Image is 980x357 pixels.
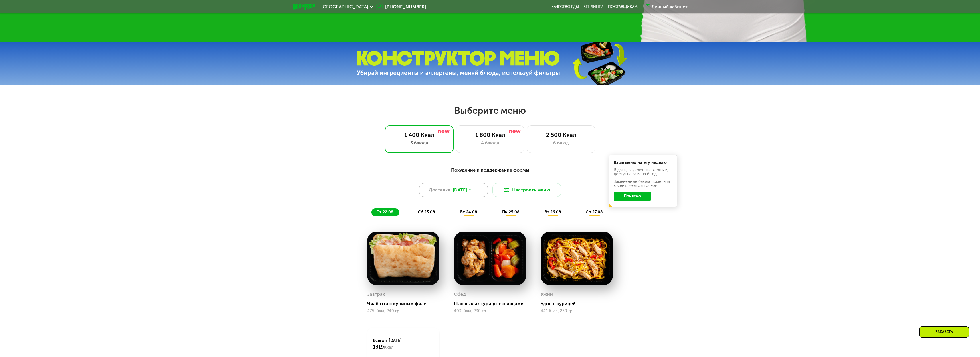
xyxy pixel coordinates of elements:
[367,290,385,299] div: Завтрак
[460,210,477,215] span: вс 24.08
[541,301,617,307] div: Удон с курицей
[551,5,579,9] a: Качество еды
[462,132,518,138] div: 1 800 Ккал
[614,161,672,165] div: Ваше меню на эту неделю
[454,290,466,299] div: Обед
[652,3,688,10] div: Личный кабинет
[373,344,384,350] span: 1319
[608,5,638,9] div: поставщикам
[367,309,439,313] div: 475 Ккал, 240 гр
[367,301,444,307] div: Чиабатта с куриным филе
[391,140,448,146] div: 3 блюда
[919,326,969,338] div: Заказать
[614,192,651,201] button: Понятно
[377,210,393,215] span: пт 22.08
[418,210,435,215] span: сб 23.08
[373,338,434,350] div: Всего в [DATE]
[583,5,603,9] a: Вендинги
[533,140,589,146] div: 6 блюд
[541,309,613,313] div: 441 Ккал, 250 гр
[384,345,393,350] span: Ккал
[502,210,520,215] span: пн 25.08
[321,167,660,174] div: Похудение и поддержание формы
[533,132,589,138] div: 2 500 Ккал
[453,187,467,193] span: [DATE]
[376,3,426,10] a: [PHONE_NUMBER]
[462,140,518,146] div: 4 блюда
[454,309,526,313] div: 403 Ккал, 230 гр
[429,187,452,193] span: Доставка:
[541,290,553,299] div: Ужин
[545,210,561,215] span: вт 26.08
[492,183,561,197] button: Настроить меню
[18,105,962,116] h2: Выберите меню
[614,168,672,176] div: В даты, выделенные желтым, доступна замена блюд.
[586,210,603,215] span: ср 27.08
[454,301,531,307] div: Шашлык из курицы с овощами
[614,180,672,188] div: Заменённые блюда пометили в меню жёлтой точкой.
[321,5,368,9] span: [GEOGRAPHIC_DATA]
[391,132,448,138] div: 1 400 Ккал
